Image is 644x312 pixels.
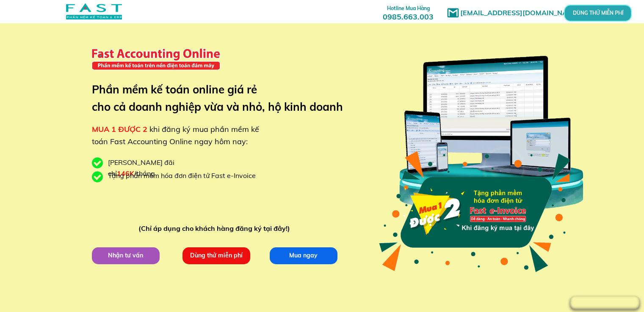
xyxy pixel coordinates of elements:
[117,169,134,178] span: 146K
[138,223,294,234] div: (Chỉ áp dụng cho khách hàng đăng ký tại đây!)
[588,11,608,16] p: DÙNG THỬ MIỄN PHÍ
[108,157,218,179] div: [PERSON_NAME] đãi chỉ /tháng
[92,81,356,116] h3: Phần mềm kế toán online giá rẻ cho cả doanh nghiệp vừa và nhỏ, hộ kinh doanh
[387,5,430,11] span: Hotline Mua Hàng
[91,247,159,264] p: Nhận tư vấn
[92,124,259,146] span: khi đăng ký mua phần mềm kế toán Fast Accounting Online ngay hôm nay:
[108,170,262,181] div: Tặng phần mềm hóa đơn điện tử Fast e-Invoice
[269,247,337,264] p: Mua ngay
[92,124,147,134] span: MUA 1 ĐƯỢC 2
[460,8,585,19] h1: [EMAIL_ADDRESS][DOMAIN_NAME]
[182,247,250,264] p: Dùng thử miễn phí
[373,3,443,21] h3: 0985.663.003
